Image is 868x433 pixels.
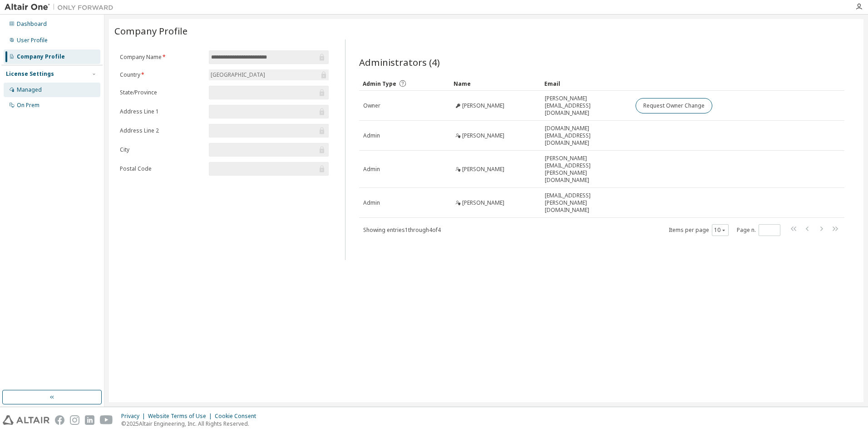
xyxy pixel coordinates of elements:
span: [PERSON_NAME] [462,166,504,173]
div: Website Terms of Use [148,413,215,420]
div: Company Profile [17,53,65,60]
label: Address Line 1 [120,108,203,115]
div: On Prem [17,102,39,109]
label: State/Province [120,89,203,96]
div: Cookie Consent [215,413,261,420]
label: Country [120,71,203,79]
span: Administrators (4) [359,56,440,69]
span: [PERSON_NAME][EMAIL_ADDRESS][DOMAIN_NAME] [545,95,627,117]
label: Postal Code [120,165,203,172]
span: Admin Type [363,80,396,88]
div: Managed [17,86,42,93]
span: Showing entries 1 through 4 of 4 [363,226,441,234]
img: instagram.svg [70,415,79,425]
div: Email [544,76,628,91]
span: Page n. [737,224,780,236]
img: linkedin.svg [85,415,94,425]
img: altair_logo.svg [3,415,49,425]
button: 10 [714,226,726,234]
button: Request Owner Change [636,98,712,113]
span: [PERSON_NAME] [462,132,504,139]
p: © 2025 Altair Engineering, Inc. All Rights Reserved. [121,420,261,428]
div: [GEOGRAPHIC_DATA] [209,70,266,80]
span: [DOMAIN_NAME][EMAIL_ADDRESS][DOMAIN_NAME] [545,125,627,147]
span: [PERSON_NAME] [462,199,504,207]
div: Dashboard [17,20,47,28]
span: [PERSON_NAME][EMAIL_ADDRESS][PERSON_NAME][DOMAIN_NAME] [545,155,627,184]
span: Company Profile [114,25,187,37]
label: City [120,146,203,153]
img: facebook.svg [55,415,64,425]
label: Company Name [120,54,203,61]
span: Admin [363,199,380,207]
span: [PERSON_NAME] [462,102,504,109]
label: Address Line 2 [120,127,203,134]
span: Owner [363,102,380,109]
div: [GEOGRAPHIC_DATA] [209,69,329,80]
img: Altair One [5,3,118,12]
div: User Profile [17,37,48,44]
span: Items per page [669,224,729,236]
div: Name [454,76,537,91]
div: Privacy [121,413,148,420]
div: License Settings [6,70,54,78]
span: Admin [363,132,380,139]
img: youtube.svg [100,415,113,425]
span: Admin [363,166,380,173]
span: [EMAIL_ADDRESS][PERSON_NAME][DOMAIN_NAME] [545,192,627,214]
